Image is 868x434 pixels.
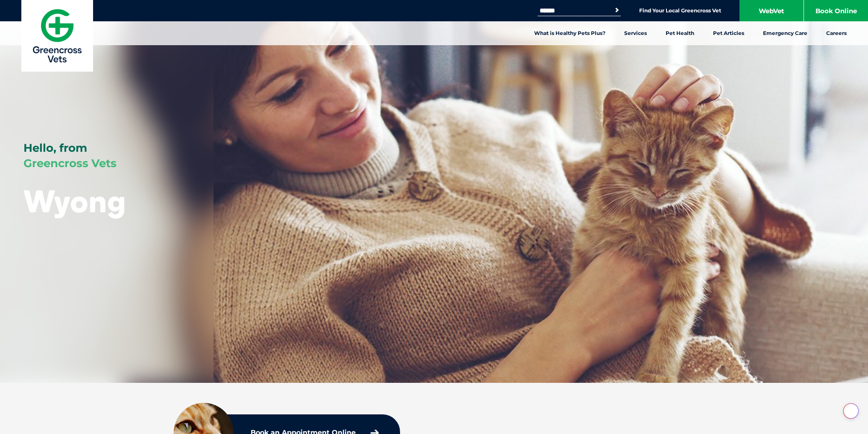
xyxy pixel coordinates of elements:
[613,6,621,14] button: Search
[656,21,704,45] a: Pet Health
[817,21,856,45] a: Careers
[754,21,817,45] a: Emergency Care
[615,21,656,45] a: Services
[639,7,721,14] a: Find Your Local Greencross Vet
[704,21,754,45] a: Pet Articles
[23,141,87,155] span: Hello, from
[23,156,117,170] span: Greencross Vets
[525,21,615,45] a: What is Healthy Pets Plus?
[23,184,126,218] h1: Wyong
